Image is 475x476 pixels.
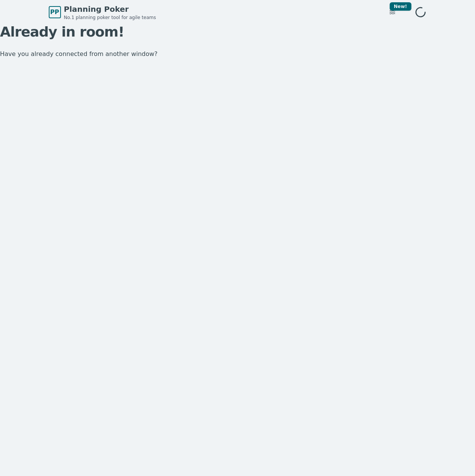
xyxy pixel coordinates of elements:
[50,8,59,17] span: PP
[64,4,156,14] span: Planning Poker
[390,2,411,11] div: New!
[49,4,156,21] a: PPPlanning PokerNo.1 planning poker tool for agile teams
[385,5,399,19] button: New!
[64,14,156,21] span: No.1 planning poker tool for agile teams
